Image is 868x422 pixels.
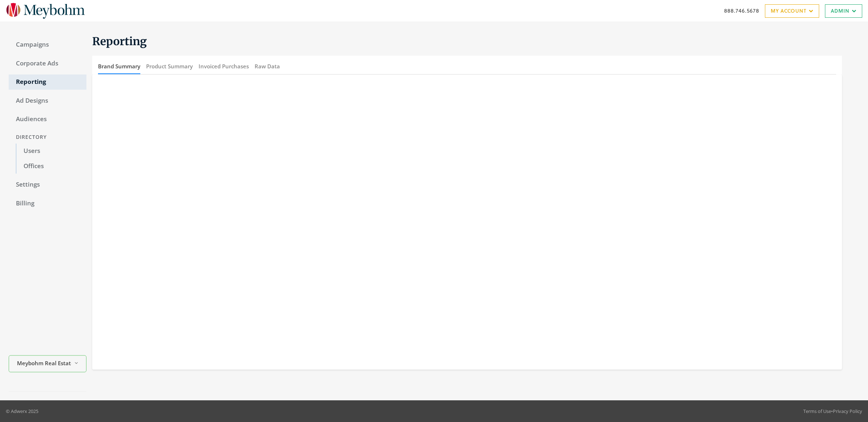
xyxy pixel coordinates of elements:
a: Privacy Policy [833,408,862,414]
a: Corporate Ads [9,56,86,71]
button: Product Summary [146,59,193,74]
button: Raw Data [255,59,280,74]
img: Adwerx [6,3,85,19]
a: Offices [16,159,86,174]
a: Billing [9,196,86,211]
button: Invoiced Purchases [199,59,249,74]
p: © Adwerx 2025 [6,408,38,415]
a: Users [16,144,86,159]
a: Settings [9,177,86,192]
div: Directory [9,131,86,144]
a: Ad Designs [9,93,86,108]
a: Admin [825,4,862,18]
a: Reporting [9,74,86,90]
a: 888.746.5678 [724,7,759,14]
a: Terms of Use [803,408,831,414]
div: • [803,408,862,415]
a: My Account [765,4,819,18]
a: Campaigns [9,37,86,52]
span: Meybohm Real Estate [17,359,71,367]
h1: Reporting [92,34,842,48]
button: Meybohm Real Estate [9,355,86,372]
iframe: metabase-report-Brand Summary [95,77,839,367]
a: Audiences [9,112,86,127]
button: Brand Summary [98,59,140,74]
